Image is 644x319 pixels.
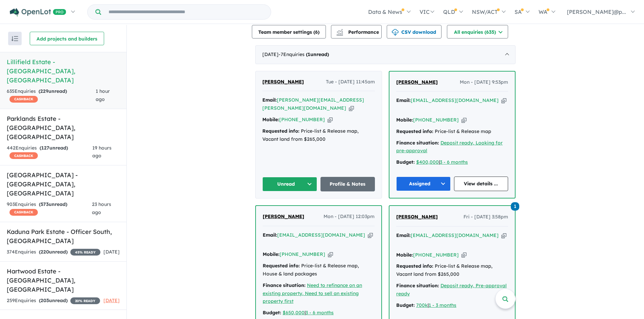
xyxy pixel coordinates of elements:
button: CSV download [387,25,442,38]
span: 1 [511,202,519,211]
a: Deposit ready, Pre-approval ready [396,283,507,297]
strong: Finance situation: [263,282,306,288]
strong: Mobile: [262,116,279,123]
strong: ( unread) [39,88,67,94]
button: Performance [331,25,382,38]
strong: ( unread) [39,249,68,255]
div: | [263,309,375,317]
strong: Requested info: [263,263,300,269]
h5: Hartwood Estate - [GEOGRAPHIC_DATA] , [GEOGRAPHIC_DATA] [7,267,120,294]
strong: ( unread) [39,201,67,207]
a: Need to refinance on an existing property, Need to sell an existing property first [263,282,362,304]
strong: Finance situation: [396,283,439,289]
span: [PERSON_NAME] [262,79,304,85]
a: 3 - 6 months [440,159,468,165]
div: 442 Enquir ies [7,144,92,160]
strong: Budget: [263,310,281,316]
a: $400,000 [416,159,439,165]
div: [DATE] [255,45,516,64]
div: 259 Enquir ies [7,297,100,305]
span: [PERSON_NAME]@p... [567,8,626,15]
a: [EMAIL_ADDRESS][DOMAIN_NAME] [411,232,499,238]
span: 6 [315,29,318,35]
span: Tue - [DATE] 11:45am [326,78,375,86]
a: Profile & Notes [320,177,375,191]
a: 1 [511,202,519,211]
div: Price-list & Release map [396,128,508,136]
span: - 7 Enquir ies [279,51,329,57]
button: Copy [328,116,333,123]
div: Price-list & Release map, Vacant land from $265,000 [396,262,508,278]
span: 1 hour ago [96,88,110,102]
a: [PERSON_NAME] [396,78,438,86]
button: Unread [262,177,317,191]
span: [PERSON_NAME] [263,213,304,219]
strong: Requested info: [396,263,433,269]
button: Copy [328,251,333,258]
a: [PHONE_NUMBER] [413,117,459,123]
div: Price-list & Release map, Vacant land from $265,000 [262,127,375,143]
a: 700k [416,302,428,308]
a: View details ... [454,177,508,191]
a: Deposit ready, Looking for pre-approval [396,140,503,154]
div: | [396,158,508,166]
button: Copy [461,116,467,124]
strong: ( unread) [39,297,68,303]
span: 203 [41,297,49,303]
strong: Requested info: [396,128,433,134]
div: 903 Enquir ies [7,201,92,217]
button: Add projects and builders [30,32,104,45]
h5: Lillifield Estate - [GEOGRAPHIC_DATA] , [GEOGRAPHIC_DATA] [7,57,120,85]
strong: ( unread) [306,51,329,57]
button: Assigned [396,177,451,191]
button: Copy [368,232,373,239]
span: [PERSON_NAME] [396,214,438,220]
h5: Kaduna Park Estate - Officer South , [GEOGRAPHIC_DATA] [7,227,120,245]
span: [PERSON_NAME] [396,79,438,85]
span: Mon - [DATE] 12:03pm [324,213,375,221]
strong: Email: [396,97,411,103]
span: 23 hours ago [92,201,111,215]
button: Copy [461,251,467,259]
a: [PERSON_NAME] [396,213,438,221]
input: Try estate name, suburb, builder or developer [102,5,269,19]
a: [EMAIL_ADDRESS][DOMAIN_NAME] [411,97,499,103]
span: 573 [41,201,49,207]
div: 635 Enquir ies [7,87,96,104]
span: CASHBACK [9,96,38,103]
span: 45 % READY [70,249,100,256]
span: [DATE] [103,297,120,303]
div: Price-list & Release map, House & land packages [263,262,375,278]
span: Fri - [DATE] 3:58pm [463,213,508,221]
button: Team member settings (6) [252,25,326,38]
a: [PERSON_NAME] [263,213,304,221]
span: 20 % READY [70,297,100,304]
a: [PHONE_NUMBER] [279,116,325,123]
strong: Email: [396,232,411,238]
a: 3 - 6 months [306,310,334,316]
span: 229 [40,88,48,94]
div: | [396,301,508,310]
img: download icon [392,29,399,36]
strong: Email: [262,97,277,103]
a: [PHONE_NUMBER] [413,252,459,258]
a: [PERSON_NAME] [262,78,304,86]
img: line-chart.svg [337,29,343,33]
span: CASHBACK [9,209,38,216]
button: Copy [501,232,506,239]
button: Copy [349,105,354,112]
a: [PERSON_NAME][EMAIL_ADDRESS][PERSON_NAME][DOMAIN_NAME] [262,97,364,111]
strong: Finance situation: [396,140,439,146]
img: sort.svg [11,36,18,41]
u: 1 - 3 months [429,302,456,308]
a: $650,000 [283,310,305,316]
strong: Mobile: [263,251,280,257]
strong: Requested info: [262,128,300,134]
strong: Email: [263,232,277,238]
